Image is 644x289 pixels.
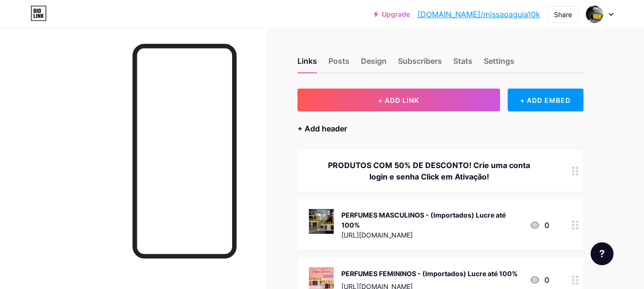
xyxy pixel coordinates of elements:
div: Design [361,55,387,72]
a: [DOMAIN_NAME]/missaoaguia10k [418,9,540,20]
div: + Add header [297,123,347,134]
span: + ADD LINK [378,96,419,104]
div: PERFUMES FEMININOS - (Importados) Lucre até 100% [341,269,518,279]
img: Ton Camilo [585,5,603,23]
div: PRODUTOS COM 50% DE DESCONTO! Crie uma conta login e senha Click em Ativação! [309,159,549,182]
div: 0 [529,219,549,231]
div: Posts [328,55,349,72]
a: Upgrade [374,10,410,18]
div: PERFUMES MASCULINOS - (Importados) Lucre até 100% [341,210,521,230]
div: Subscribers [398,55,442,72]
div: 0 [529,274,549,286]
div: Stats [453,55,472,72]
div: Links [297,55,317,72]
img: PERFUMES MASCULINOS - (Importados) Lucre até 100% [309,209,334,234]
div: Settings [484,55,514,72]
div: [URL][DOMAIN_NAME] [341,230,521,240]
div: + ADD EMBED [508,89,583,111]
button: + ADD LINK [297,89,500,111]
div: Share [554,10,572,20]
